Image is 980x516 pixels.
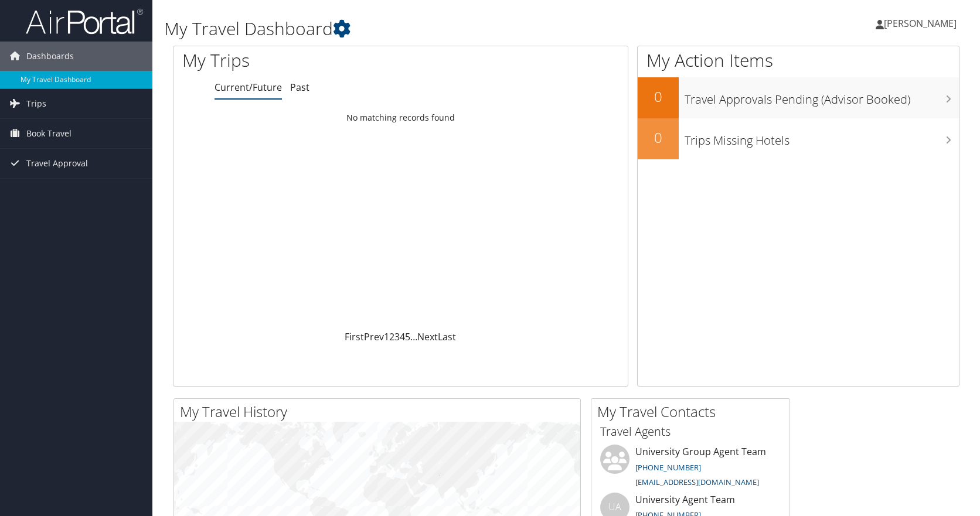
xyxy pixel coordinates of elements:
[182,48,430,73] h1: My Trips
[597,402,790,422] h2: My Travel Contacts
[26,89,46,118] span: Trips
[600,423,781,440] h3: Travel Agents
[400,330,405,343] a: 4
[638,128,679,148] h2: 0
[405,330,410,343] a: 5
[389,330,394,343] a: 2
[685,127,959,149] h3: Trips Missing Hotels
[638,118,959,159] a: 0Trips Missing Hotels
[884,17,957,30] span: [PERSON_NAME]
[438,330,456,343] a: Last
[384,330,389,343] a: 1
[26,149,88,178] span: Travel Approval
[876,6,968,41] a: [PERSON_NAME]
[638,77,959,118] a: 0Travel Approvals Pending (Advisor Booked)
[638,87,679,107] h2: 0
[173,107,628,128] td: No matching records found
[345,330,364,343] a: First
[290,81,309,94] a: Past
[26,119,72,148] span: Book Travel
[180,402,580,422] h2: My Travel History
[364,330,384,343] a: Prev
[164,16,700,41] h1: My Travel Dashboard
[26,8,143,35] img: airportal-logo.png
[215,81,282,94] a: Current/Future
[594,445,787,493] li: University Group Agent Team
[410,330,417,343] span: …
[635,462,701,473] a: [PHONE_NUMBER]
[417,330,438,343] a: Next
[685,86,959,108] h3: Travel Approvals Pending (Advisor Booked)
[638,48,959,73] h1: My Action Items
[635,477,759,487] a: [EMAIL_ADDRESS][DOMAIN_NAME]
[394,330,400,343] a: 3
[26,42,74,71] span: Dashboards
